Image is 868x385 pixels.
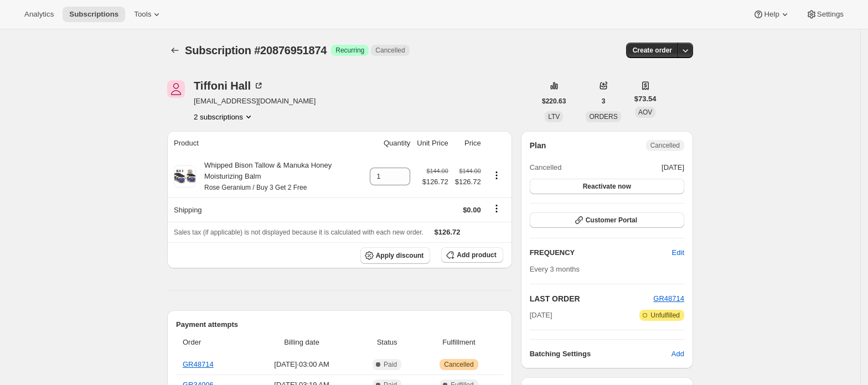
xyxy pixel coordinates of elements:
[488,202,505,215] button: Shipping actions
[530,247,672,258] h2: FREQUENCY
[176,330,247,355] th: Order
[427,168,448,174] small: $144.00
[194,111,254,122] button: Product actions
[452,131,484,155] th: Price
[69,10,118,19] span: Subscriptions
[167,131,366,155] th: Product
[542,97,566,106] span: $220.63
[414,131,451,155] th: Unit Price
[638,108,652,116] span: AOV
[459,168,481,174] small: $144.00
[444,360,473,369] span: Cancelled
[746,7,797,22] button: Help
[24,10,54,19] span: Analytics
[375,46,405,55] span: Cancelled
[650,311,680,320] span: Unfulfilled
[535,93,572,109] button: $220.63
[167,80,185,98] span: Tiffoni Hall
[799,7,850,22] button: Settings
[764,10,779,19] span: Help
[251,337,353,348] span: Billing date
[335,46,364,55] span: Recurring
[626,43,679,58] button: Create order
[384,360,397,369] span: Paid
[653,294,684,303] a: GR48714
[441,247,503,263] button: Add product
[586,216,637,225] span: Customer Portal
[548,113,560,121] span: LTV
[421,337,496,348] span: Fulfillment
[127,7,169,22] button: Tools
[376,251,424,260] span: Apply discount
[665,244,691,262] button: Edit
[671,348,684,360] span: Add
[530,162,562,173] span: Cancelled
[530,140,546,151] h2: Plan
[185,44,327,56] span: Subscription #20876951874
[530,212,684,228] button: Customer Portal
[650,141,680,150] span: Cancelled
[18,7,60,22] button: Analytics
[360,247,431,264] button: Apply discount
[63,7,125,22] button: Subscriptions
[167,43,183,58] button: Subscriptions
[530,310,552,321] span: [DATE]
[204,184,307,191] small: Rose Geranium / Buy 3 Get 2 Free
[196,160,363,193] div: Whipped Bison Tallow & Manuka Honey Moisturizing Balm
[422,176,448,188] span: $126.72
[183,360,214,368] a: GR48714
[488,169,505,181] button: Product actions
[435,228,461,236] span: $126.72
[530,179,684,194] button: Reactivate now
[176,319,503,330] h2: Payment attempts
[653,293,684,304] button: GR48714
[457,251,496,259] span: Add product
[672,247,684,258] span: Edit
[134,10,151,19] span: Tools
[366,131,414,155] th: Quantity
[251,359,353,370] span: [DATE] · 03:00 AM
[595,93,612,109] button: 3
[589,113,617,121] span: ORDERS
[530,265,580,273] span: Every 3 months
[602,97,606,106] span: 3
[359,337,415,348] span: Status
[817,10,844,19] span: Settings
[455,176,481,188] span: $126.72
[665,345,691,363] button: Add
[634,93,657,105] span: $73.54
[530,348,671,360] h6: Batching Settings
[167,197,366,222] th: Shipping
[194,96,316,107] span: [EMAIL_ADDRESS][DOMAIN_NAME]
[633,46,672,55] span: Create order
[174,228,423,236] span: Sales tax (if applicable) is not displayed because it is calculated with each new order.
[174,165,196,188] img: product img
[463,206,481,214] span: $0.00
[583,182,631,191] span: Reactivate now
[530,293,654,304] h2: LAST ORDER
[194,80,264,91] div: Tiffoni Hall
[662,162,684,173] span: [DATE]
